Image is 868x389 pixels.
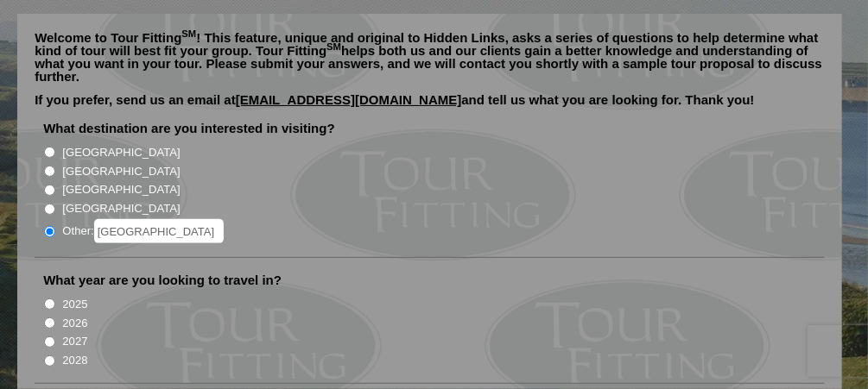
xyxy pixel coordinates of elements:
[62,144,180,161] label: [GEOGRAPHIC_DATA]
[62,315,87,332] label: 2026
[62,181,180,198] label: [GEOGRAPHIC_DATA]
[35,31,825,83] p: Welcome to Tour Fitting ! This feature, unique and original to Hidden Links, asks a series of que...
[94,219,224,243] input: Other:
[62,219,223,243] label: Other:
[43,120,335,137] label: What destination are you interested in visiting?
[181,28,196,39] sup: SM
[62,163,180,180] label: [GEOGRAPHIC_DATA]
[62,333,87,350] label: 2027
[62,200,180,217] label: [GEOGRAPHIC_DATA]
[62,352,87,369] label: 2028
[326,41,341,52] sup: SM
[43,272,282,289] label: What year are you looking to travel in?
[62,296,87,313] label: 2025
[35,93,825,119] p: If you prefer, send us an email at and tell us what you are looking for. Thank you!
[236,92,462,107] a: [EMAIL_ADDRESS][DOMAIN_NAME]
